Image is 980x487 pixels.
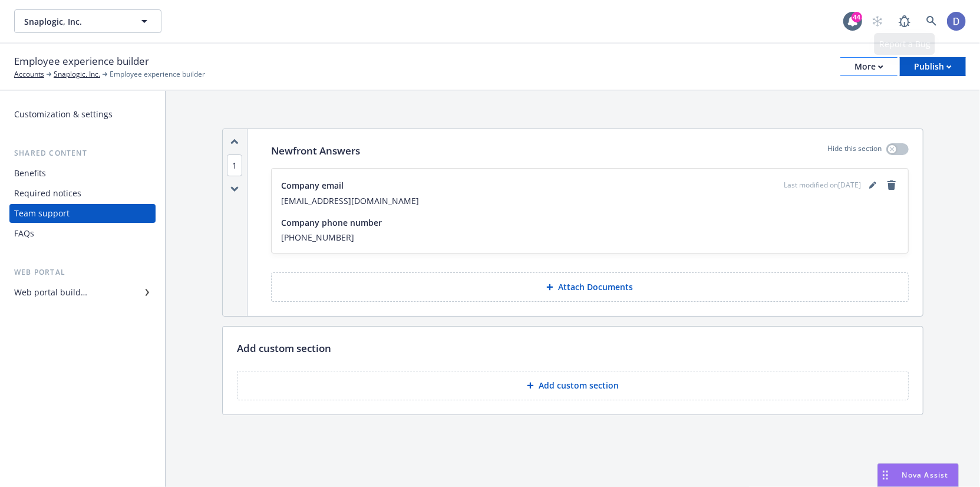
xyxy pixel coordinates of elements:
div: Web portal builder [14,283,87,302]
a: Benefits [9,164,156,183]
div: Customization & settings [14,105,113,124]
span: Employee experience builder [14,54,149,69]
button: 1 [227,159,242,172]
div: Drag to move [878,464,893,486]
div: Publish [914,58,952,75]
button: More [840,57,897,76]
div: Required notices [14,184,81,203]
span: Last modified on [DATE] [784,180,861,190]
button: Add custom section [237,371,909,400]
span: Employee experience builder [110,69,205,80]
span: [EMAIL_ADDRESS][DOMAIN_NAME] [281,195,899,207]
div: More [854,58,883,75]
a: remove [885,178,899,192]
button: Nova Assist [877,463,959,487]
p: Add custom section [539,380,619,391]
a: FAQs [9,224,156,243]
a: Report a Bug [893,9,916,33]
a: Required notices [9,184,156,203]
div: Shared content [9,147,156,159]
a: Search [920,9,943,33]
div: Benefits [14,164,46,183]
a: Customization & settings [9,105,156,124]
button: Attach Documents [271,272,909,302]
div: Team support [14,204,70,223]
img: photo [947,12,966,31]
div: FAQs [14,224,34,243]
div: 44 [852,12,862,22]
p: Add custom section [237,341,331,356]
a: Team support [9,204,156,223]
button: Snaplogic, Inc. [14,9,161,33]
span: Snaplogic, Inc. [24,15,126,28]
p: Newfront Answers [271,143,360,159]
p: Attach Documents [558,281,633,293]
a: editPencil [866,178,880,192]
a: Accounts [14,69,44,80]
button: Publish [900,57,966,76]
div: Web portal [9,266,156,278]
span: 1 [227,154,242,176]
p: Hide this section [827,143,882,159]
span: [PHONE_NUMBER] [281,231,899,244]
span: Company email [281,179,344,192]
span: Nova Assist [902,470,949,480]
span: Company phone number [281,216,382,229]
a: Snaplogic, Inc. [54,69,100,80]
a: Start snowing [866,9,889,33]
a: Web portal builder [9,283,156,302]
